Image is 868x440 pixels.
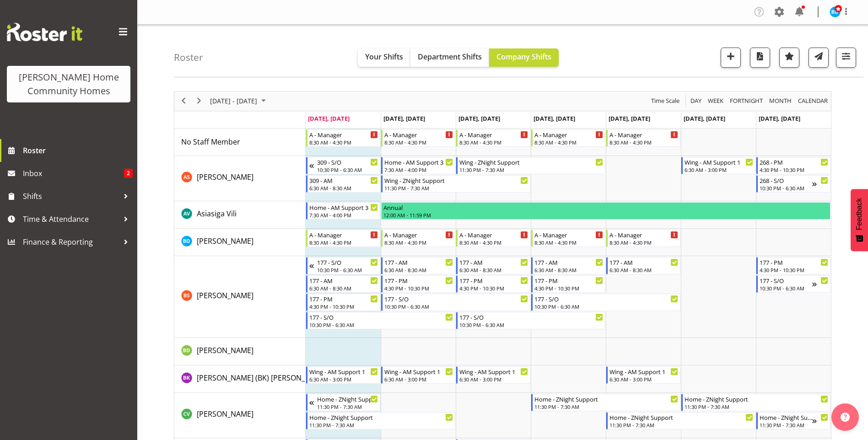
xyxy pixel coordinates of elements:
img: Rosterit website logo [7,23,82,41]
span: Finance & Reporting [23,235,119,249]
div: Billie Sothern"s event - 177 - AM Begin From Wednesday, October 1, 2025 at 6:30:00 AM GMT+13:00 E... [456,257,530,274]
button: Feedback - Show survey [851,189,868,251]
button: Timeline Week [706,95,725,107]
div: Billie Sothern"s event - 177 - PM Begin From Sunday, October 5, 2025 at 4:30:00 PM GMT+13:00 Ends... [756,257,830,274]
button: Timeline Month [768,95,793,107]
button: Next [193,95,205,107]
span: calendar [797,95,829,107]
div: 8:30 AM - 4:30 PM [459,139,528,146]
div: 177 - PM [384,276,453,285]
span: Time Scale [650,95,680,107]
a: [PERSON_NAME] [197,408,253,419]
a: [PERSON_NAME] [197,345,253,356]
span: [DATE], [DATE] [534,114,575,123]
div: 10:30 PM - 6:30 AM [317,166,378,173]
div: Wing - ZNight Support [459,157,603,166]
div: Home - ZNight Support [609,413,753,422]
div: Billie Sothern"s event - 177 - PM Begin From Monday, September 29, 2025 at 4:30:00 PM GMT+13:00 E... [306,294,380,311]
div: 177 - AM [609,258,678,267]
div: 309 - S/O [317,157,378,166]
div: 4:30 PM - 10:30 PM [309,303,378,310]
div: Barbara Dunlop"s event - A - Manager Begin From Thursday, October 2, 2025 at 8:30:00 AM GMT+13:00... [531,230,605,247]
a: No Staff Member [181,136,240,147]
span: [DATE] - [DATE] [209,95,258,107]
div: 309 - AM [309,176,378,185]
div: 177 - AM [534,258,603,267]
div: Wing - AM Support 1 [384,367,453,376]
td: No Staff Member resource [174,129,306,156]
div: 4:30 PM - 10:30 PM [760,266,828,274]
button: Download a PDF of the roster according to the set date range. [750,48,770,68]
a: [PERSON_NAME] [197,236,253,247]
div: 6:30 AM - 3:00 PM [384,376,453,383]
div: Barbara Dunlop"s event - A - Manager Begin From Tuesday, September 30, 2025 at 8:30:00 AM GMT+13:... [381,230,455,247]
div: 11:30 PM - 7:30 AM [384,184,528,192]
div: 8:30 AM - 4:30 PM [609,139,678,146]
span: Feedback [855,198,863,230]
div: 4:30 PM - 10:30 PM [534,284,603,292]
div: 6:30 AM - 8:30 AM [534,266,603,274]
div: Cheenee Vargas"s event - Home - ZNight Support Begin From Monday, September 29, 2025 at 11:30:00 ... [306,412,455,429]
button: Highlight an important date within the roster. [779,48,799,68]
span: No Staff Member [181,137,240,147]
div: Barbara Dunlop"s event - A - Manager Begin From Monday, September 29, 2025 at 8:30:00 AM GMT+13:0... [306,230,380,247]
div: Brijesh (BK) Kachhadiya"s event - Wing - AM Support 1 Begin From Wednesday, October 1, 2025 at 6:... [456,366,530,384]
div: 268 - PM [760,157,828,166]
td: Billie-Rose Dunlop resource [174,338,306,365]
div: Arshdeep Singh"s event - 309 - AM Begin From Monday, September 29, 2025 at 6:30:00 AM GMT+13:00 E... [306,175,380,193]
div: [PERSON_NAME] Home Community Homes [16,70,121,98]
div: 177 - AM [309,276,378,285]
button: Department Shifts [410,48,489,67]
div: 268 - S/O [760,176,812,185]
div: 177 - S/O [459,312,603,322]
div: 11:30 PM - 7:30 AM [317,403,378,410]
div: 11:30 PM - 7:30 AM [534,403,678,410]
div: Home - AM Support 3 [384,157,453,166]
div: 4:30 PM - 10:30 PM [459,284,528,292]
div: Asiasiga Vili"s event - Annual Begin From Tuesday, September 30, 2025 at 12:00:00 AM GMT+13:00 En... [381,202,830,220]
div: 11:30 PM - 7:30 AM [459,166,603,173]
div: 177 - AM [384,258,453,267]
div: Billie Sothern"s event - 177 - S/O Begin From Monday, September 29, 2025 at 10:30:00 PM GMT+13:00... [306,312,455,329]
span: Time & Attendance [23,212,119,226]
span: Roster [23,144,133,157]
div: Cheenee Vargas"s event - Home - ZNight Support Begin From Friday, October 3, 2025 at 11:30:00 PM ... [606,412,755,429]
div: 6:30 AM - 8:30 AM [309,284,378,292]
div: A - Manager [609,130,678,139]
div: Cheenee Vargas"s event - Home - ZNight Support Begin From Sunday, September 28, 2025 at 11:30:00 ... [306,394,380,411]
div: 8:30 AM - 4:30 PM [384,139,453,146]
span: [DATE], [DATE] [308,114,350,123]
div: A - Manager [459,230,528,239]
div: 4:30 PM - 10:30 PM [384,284,453,292]
div: Home - AM Support 3 [309,203,378,212]
div: Cheenee Vargas"s event - Home - ZNight Support Begin From Saturday, October 4, 2025 at 11:30:00 P... [681,394,830,411]
span: Fortnight [729,95,764,107]
span: Inbox [23,166,124,180]
div: Arshdeep Singh"s event - 309 - S/O Begin From Sunday, September 28, 2025 at 10:30:00 PM GMT+13:00... [306,157,380,174]
div: 7:30 AM - 4:00 PM [309,211,378,219]
div: A - Manager [609,230,678,239]
div: Billie Sothern"s event - 177 - PM Begin From Tuesday, September 30, 2025 at 4:30:00 PM GMT+13:00 ... [381,275,455,293]
span: [DATE], [DATE] [383,114,425,123]
div: 6:30 AM - 3:00 PM [459,376,528,383]
div: Arshdeep Singh"s event - Wing - ZNight Support Begin From Wednesday, October 1, 2025 at 11:30:00 ... [456,157,605,174]
div: 10:30 PM - 6:30 AM [760,184,812,192]
div: Sep 29 - Oct 05, 2025 [207,91,271,111]
div: Billie Sothern"s event - 177 - S/O Begin From Tuesday, September 30, 2025 at 10:30:00 PM GMT+13:0... [381,294,530,311]
button: Previous [178,95,190,107]
span: [DATE], [DATE] [458,114,500,123]
span: Asiasiga Vili [197,209,237,219]
span: Shifts [23,189,119,203]
div: Wing - AM Support 1 [609,367,678,376]
div: Cheenee Vargas"s event - Home - ZNight Support Begin From Thursday, October 2, 2025 at 11:30:00 P... [531,394,680,411]
span: 2 [124,169,133,178]
div: 11:30 PM - 7:30 AM [760,421,812,429]
span: [DATE], [DATE] [759,114,800,123]
div: 10:30 PM - 6:30 AM [459,321,603,328]
div: Brijesh (BK) Kachhadiya"s event - Wing - AM Support 1 Begin From Monday, September 29, 2025 at 6:... [306,366,380,384]
div: 8:30 AM - 4:30 PM [534,139,603,146]
div: Billie Sothern"s event - 177 - AM Begin From Monday, September 29, 2025 at 6:30:00 AM GMT+13:00 E... [306,275,380,293]
div: Arshdeep Singh"s event - Home - AM Support 3 Begin From Tuesday, September 30, 2025 at 7:30:00 AM... [381,157,455,174]
div: No Staff Member"s event - A - Manager Begin From Monday, September 29, 2025 at 8:30:00 AM GMT+13:... [306,129,380,147]
button: September 2025 [209,95,270,107]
